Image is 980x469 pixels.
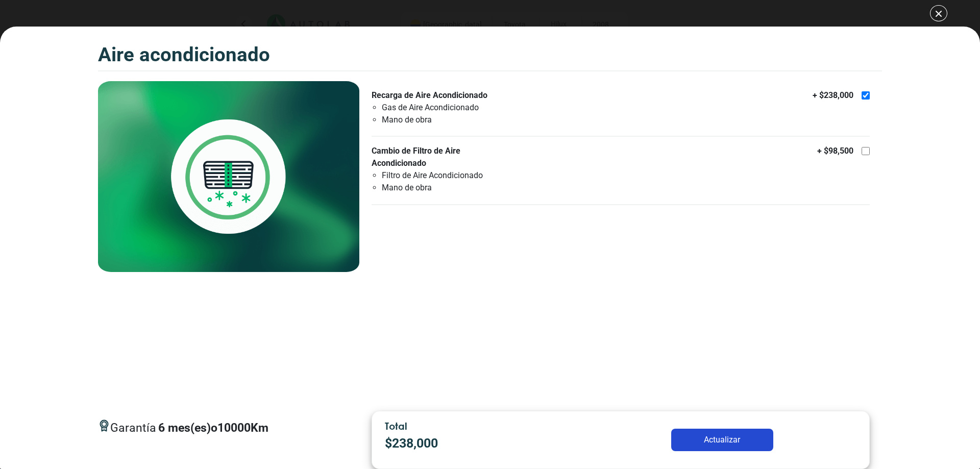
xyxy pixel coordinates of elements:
[382,114,489,126] li: Mano de obra
[98,43,270,66] h3: Aire Acondicionado
[382,182,489,194] li: Mano de obra
[385,420,407,432] span: Total
[382,169,489,182] li: Filtro de Aire Acondicionado
[385,434,573,453] p: $ 238,000
[671,429,773,451] button: Actualizar
[110,419,268,446] span: Garantía
[372,89,489,102] p: Recarga de Aire Acondicionado
[158,419,268,437] p: 6 mes(es) o 10000 Km
[372,145,489,169] p: Cambio de Filtro de Aire Acondicionado
[382,102,489,114] li: Gas de Aire Acondicionado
